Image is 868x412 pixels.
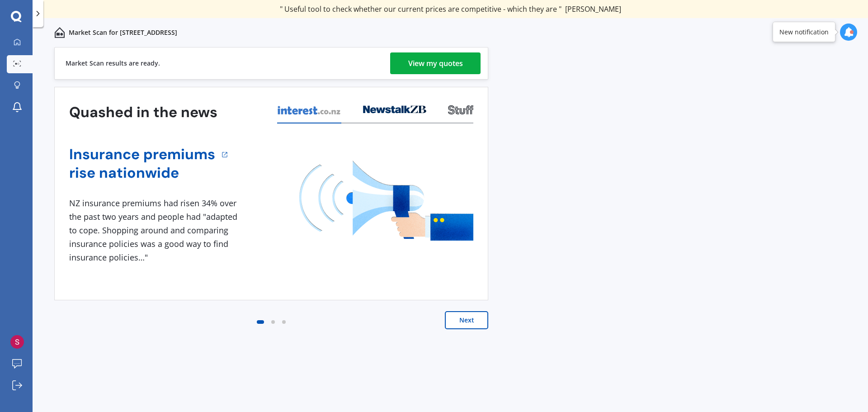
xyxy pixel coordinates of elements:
div: " Useful tool to check whether our current prices are competitive - which they are " [280,5,621,14]
a: rise nationwide [69,164,215,182]
img: media image [299,161,473,241]
span: [PERSON_NAME] [565,4,621,14]
div: New notification [779,28,829,37]
p: Market Scan for [STREET_ADDRESS] [69,28,177,37]
a: Insurance premiums [69,145,215,164]
img: ACg8ocKCRcdQYZH3pUeoYyLuWTsDp_vLoKKzMYddo8x-QRqwcL5x6g=s96-c [10,335,24,349]
div: NZ insurance premiums had risen 34% over the past two years and people had "adapted to cope. Shop... [69,197,241,264]
h3: Quashed in the news [69,103,217,122]
div: View my quotes [408,52,463,74]
a: View my quotes [390,52,481,74]
button: Next [445,311,488,329]
div: Market Scan results are ready. [66,47,160,79]
img: home-and-contents.b802091223b8502ef2dd.svg [54,27,65,38]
